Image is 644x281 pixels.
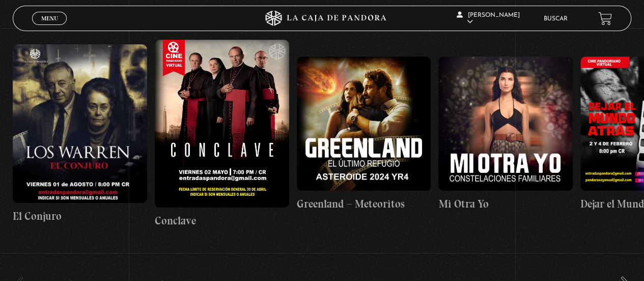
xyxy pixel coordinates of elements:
[297,196,431,212] h4: Greenland – Meteoritos
[38,24,62,31] span: Cerrar
[438,35,573,233] a: Mi Otra Yo
[297,35,431,233] a: Greenland – Meteoritos
[13,208,147,224] h4: El Conjuro
[41,15,58,21] span: Menu
[544,16,568,22] a: Buscar
[598,12,612,25] a: View your shopping cart
[457,12,520,25] span: [PERSON_NAME]
[13,9,31,27] button: Previous
[438,196,573,212] h4: Mi Otra Yo
[13,35,147,233] a: El Conjuro
[155,213,289,229] h4: Conclave
[155,35,289,233] a: Conclave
